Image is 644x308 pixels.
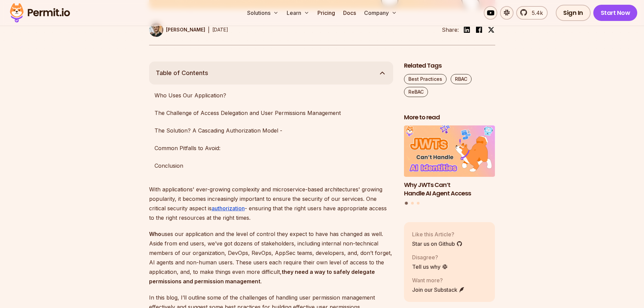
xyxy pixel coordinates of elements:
[208,26,210,34] div: |
[149,62,393,85] button: Table of Contents
[149,159,393,172] a: Conclusion
[417,202,420,205] button: Go to slide 3
[475,26,483,34] img: facebook
[404,125,495,197] li: 1 of 3
[442,26,459,34] li: Share:
[412,276,465,284] p: Want more?
[244,6,281,20] button: Solutions
[404,125,495,197] a: Why JWTs Can’t Handle AI Agent AccessWhy JWTs Can’t Handle AI Agent Access
[149,106,393,120] a: The Challenge of Access Delegation and User Permissions Management
[166,26,205,33] p: [PERSON_NAME]
[404,113,495,122] h2: More to read
[149,231,161,237] strong: Who
[156,68,208,78] span: Table of Contents
[404,62,495,70] h2: Related Tags
[149,229,393,286] p: uses our application and the level of control they expect to have has changed as well. Aside from...
[412,286,465,294] a: Join our Substack
[340,6,359,20] a: Docs
[284,6,312,20] button: Learn
[488,26,495,33] img: twitter
[212,205,245,212] a: authorization
[404,87,428,97] a: ReBAC
[149,185,393,222] p: With applications' ever-growing complexity and microservice-based architectures' growing populari...
[149,23,163,37] img: Daniel Bass
[412,240,462,248] a: Star us on Github
[451,74,472,84] a: RBAC
[361,6,400,20] button: Company
[7,1,73,24] img: Permit logo
[412,230,462,238] p: Like this Article?
[212,27,228,32] time: [DATE]
[405,202,408,205] button: Go to slide 1
[411,202,414,205] button: Go to slide 2
[149,141,393,155] a: Common Pitfalls to Avoid:
[463,26,471,34] img: linkedin
[149,124,393,137] a: The Solution? A Cascading Authorization Model -
[404,74,447,84] a: Best Practices
[404,125,495,177] img: Why JWTs Can’t Handle AI Agent Access
[412,253,448,261] p: Disagree?
[412,263,448,271] a: Tell us why
[404,125,495,206] div: Posts
[516,6,548,20] a: 5.4k
[149,268,375,285] strong: they need a way to safely delegate permissions and permission management
[593,5,638,21] a: Start Now
[149,23,205,37] a: [PERSON_NAME]
[149,89,393,102] a: Who Uses Our Application?
[556,5,591,21] a: Sign In
[315,6,338,20] a: Pricing
[404,181,495,198] h3: Why JWTs Can’t Handle AI Agent Access
[528,9,543,17] span: 5.4k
